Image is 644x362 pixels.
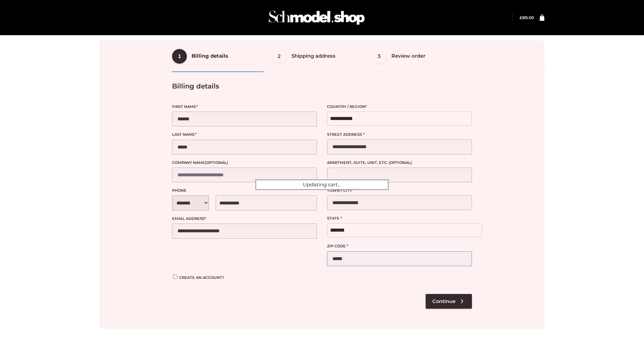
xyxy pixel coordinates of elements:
a: £89.00 [520,15,534,20]
div: Updating cart... [255,179,389,190]
img: Schmodel Admin 964 [266,4,367,31]
bdi: 89.00 [520,15,534,20]
span: £ [520,15,522,20]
